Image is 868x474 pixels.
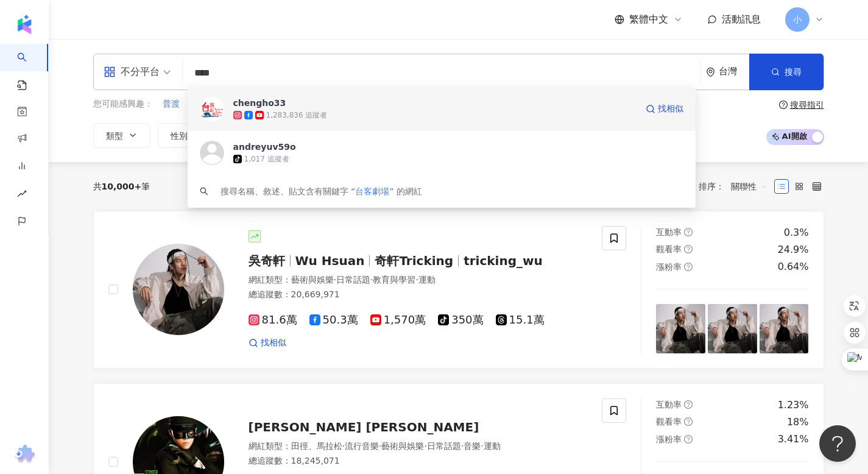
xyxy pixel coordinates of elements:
[244,154,289,164] div: 1,017 追蹤者
[381,441,424,451] span: 藝術與娛樂
[249,289,588,301] div: 總追蹤數 ： 20,669,971
[656,304,705,353] img: post-image
[93,182,150,191] div: 共 筆
[336,275,370,285] span: 日常話題
[102,182,142,191] span: 10,000+
[334,275,336,285] span: ·
[370,275,373,285] span: ·
[684,228,693,236] span: question-circle
[481,441,483,451] span: ·
[171,131,188,141] span: 性別
[17,44,41,91] a: search
[719,66,749,77] div: 台灣
[427,441,461,451] span: 日常話題
[760,304,809,353] img: post-image
[200,97,224,121] img: KOL Avatar
[496,314,545,327] span: 15.1萬
[106,131,123,141] span: 類型
[464,253,543,268] span: tricking_wu
[706,68,715,77] span: environment
[249,440,588,453] div: 網紅類型 ：
[484,441,501,451] span: 運動
[787,416,809,429] div: 18%
[418,275,436,285] span: 運動
[749,54,824,90] button: 搜尋
[779,101,788,109] span: question-circle
[15,15,34,34] img: logo icon
[249,314,297,327] span: 81.6萬
[370,314,426,327] span: 1,570萬
[221,185,422,198] div: 搜尋名稱、敘述、貼文含有關鍵字 “ ” 的網紅
[379,441,381,451] span: ·
[375,253,453,268] span: 奇軒Tricking
[261,337,286,349] span: 找相似
[93,123,150,147] button: 類型
[355,186,389,196] span: 台客劇場
[656,434,682,444] span: 漲粉率
[438,314,483,327] span: 350萬
[415,275,418,285] span: ·
[266,110,328,121] div: 1,283,836 追蹤者
[309,314,358,327] span: 50.3萬
[200,187,208,196] span: search
[291,441,342,451] span: 田徑、馬拉松
[731,177,767,196] span: 關聯性
[104,66,116,78] span: appstore
[656,417,682,426] span: 觀看率
[656,227,682,237] span: 互動率
[778,243,809,256] div: 24.9%
[133,244,224,335] img: KOL Avatar
[249,455,588,467] div: 總追蹤數 ： 18,245,071
[708,304,757,353] img: post-image
[291,275,334,285] span: 藝術與娛樂
[778,433,809,446] div: 3.41%
[158,123,215,147] button: 性別
[785,67,802,77] span: 搜尋
[424,441,426,451] span: ·
[461,441,464,451] span: ·
[656,262,682,272] span: 漲粉率
[819,425,856,462] iframe: Help Scout Beacon - Open
[684,400,693,409] span: question-circle
[778,260,809,274] div: 0.64%
[684,263,693,271] span: question-circle
[793,13,802,26] span: 小
[233,141,296,153] div: andreyuv59o
[684,417,693,426] span: question-circle
[162,97,180,111] button: 普渡
[249,274,588,286] div: 網紅類型 ：
[722,13,761,25] span: 活動訊息
[342,441,345,451] span: ·
[778,398,809,412] div: 1.23%
[684,245,693,253] span: question-circle
[104,62,160,82] div: 不分平台
[464,441,481,451] span: 音樂
[93,98,153,110] span: 您可能感興趣：
[233,97,286,109] div: chengho33
[373,275,415,285] span: 教育與學習
[656,244,682,254] span: 觀看率
[790,100,824,110] div: 搜尋指引
[249,337,286,349] a: 找相似
[249,420,479,434] span: [PERSON_NAME] [PERSON_NAME]
[249,253,285,268] span: 吳奇軒
[93,211,824,369] a: KOL Avatar吳奇軒Wu Hsuan奇軒Trickingtricking_wu網紅類型：藝術與娛樂·日常話題·教育與學習·運動總追蹤數：20,669,97181.6萬50.3萬1,570萬...
[656,400,682,409] span: 互動率
[345,441,379,451] span: 流行音樂
[684,435,693,444] span: question-circle
[646,97,683,121] a: 找相似
[200,141,224,165] img: KOL Avatar
[13,445,37,464] img: chrome extension
[295,253,365,268] span: Wu Hsuan
[163,98,180,110] span: 普渡
[17,182,27,209] span: rise
[784,226,809,239] div: 0.3%
[629,13,668,26] span: 繁體中文
[658,103,683,115] span: 找相似
[699,177,774,196] div: 排序：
